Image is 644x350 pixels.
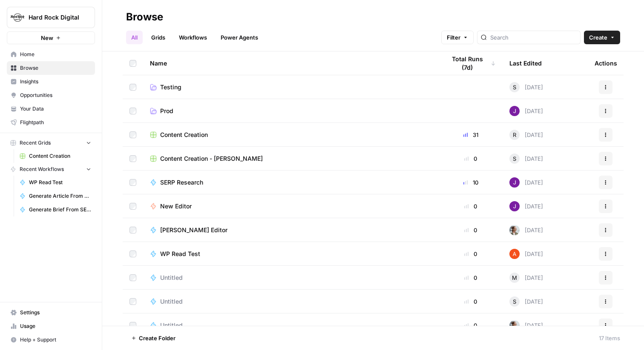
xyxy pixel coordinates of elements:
[160,178,203,187] span: SERP Research
[7,31,95,44] button: New
[509,106,520,116] img: nj1ssy6o3lyd6ijko0eoja4aphzn
[160,250,200,258] span: WP Read Test
[509,177,520,188] img: nj1ssy6o3lyd6ijko0eoja4aphzn
[150,107,432,115] a: Prod
[150,297,432,306] a: Untitled
[160,107,173,115] span: Prod
[509,320,543,330] div: [DATE]
[150,273,432,282] a: Untitled
[447,33,460,42] span: Filter
[509,273,543,283] div: [DATE]
[16,203,95,216] a: Generate Brief From SERP
[150,154,432,163] a: Content Creation - [PERSON_NAME]
[7,116,95,129] a: Flightpath
[509,225,543,235] div: [DATE]
[509,154,543,164] div: [DATE]
[446,226,496,234] div: 0
[150,51,432,75] div: Name
[150,178,432,187] a: SERP Research
[160,154,263,163] span: Content Creation - [PERSON_NAME]
[146,31,170,44] a: Grids
[150,321,432,330] a: Untitled
[490,33,577,42] input: Search
[139,334,175,342] span: Create Folder
[29,152,91,160] span: Content Creation
[16,176,95,189] a: WP Read Test
[160,226,227,234] span: [PERSON_NAME] Editor
[160,131,208,139] span: Content Creation
[20,51,91,58] span: Home
[7,163,95,176] button: Recent Workflows
[160,83,181,91] span: Testing
[126,331,181,345] button: Create Folder
[446,250,496,258] div: 0
[446,297,496,306] div: 0
[509,249,520,259] img: cje7zb9ux0f2nqyv5qqgv3u0jxek
[20,139,51,147] span: Recent Grids
[509,320,520,330] img: 8ncnxo10g0400pbc1985w40vk6v3
[29,179,91,186] span: WP Read Test
[7,137,95,149] button: Recent Grids
[512,273,517,282] span: M
[7,102,95,116] a: Your Data
[595,51,617,75] div: Actions
[20,322,91,330] span: Usage
[446,178,496,187] div: 10
[446,273,496,282] div: 0
[509,225,520,235] img: 8ncnxo10g0400pbc1985w40vk6v3
[20,91,91,99] span: Opportunities
[20,165,64,173] span: Recent Workflows
[160,273,183,282] span: Untitled
[150,83,432,91] a: Testing
[509,51,542,75] div: Last Edited
[513,131,516,139] span: R
[20,119,91,126] span: Flightpath
[446,202,496,211] div: 0
[509,296,543,307] div: [DATE]
[509,177,543,188] div: [DATE]
[509,249,543,259] div: [DATE]
[174,31,212,44] a: Workflows
[7,319,95,333] a: Usage
[446,321,496,330] div: 0
[584,31,620,44] button: Create
[126,10,163,24] div: Browse
[160,321,183,330] span: Untitled
[20,64,91,72] span: Browse
[509,82,543,92] div: [DATE]
[29,206,91,213] span: Generate Brief From SERP
[29,13,80,22] span: Hard Rock Digital
[20,105,91,113] span: Your Data
[446,154,496,163] div: 0
[509,106,543,116] div: [DATE]
[20,336,91,344] span: Help + Support
[16,149,95,163] a: Content Creation
[441,31,474,44] button: Filter
[7,61,95,75] a: Browse
[150,250,432,258] a: WP Read Test
[513,297,516,306] span: S
[150,226,432,234] a: [PERSON_NAME] Editor
[509,130,543,140] div: [DATE]
[7,88,95,102] a: Opportunities
[10,10,25,25] img: Hard Rock Digital Logo
[150,131,432,139] a: Content Creation
[513,154,516,163] span: S
[150,202,432,211] a: New Editor
[160,202,192,211] span: New Editor
[126,31,143,44] a: All
[16,189,95,203] a: Generate Article From Outline
[216,31,263,44] a: Power Agents
[509,201,543,211] div: [DATE]
[446,51,496,75] div: Total Runs (7d)
[513,83,516,91] span: S
[7,48,95,61] a: Home
[29,192,91,200] span: Generate Article From Outline
[7,7,95,28] button: Workspace: Hard Rock Digital
[20,309,91,316] span: Settings
[41,34,53,42] span: New
[20,78,91,85] span: Insights
[7,75,95,88] a: Insights
[446,131,496,139] div: 31
[599,334,620,342] div: 17 Items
